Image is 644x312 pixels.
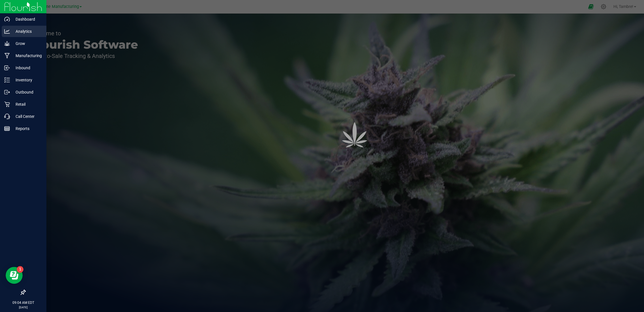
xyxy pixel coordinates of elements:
[10,89,44,96] p: Outbound
[10,101,44,108] p: Retail
[6,267,23,284] iframe: Resource center
[10,40,44,47] p: Grow
[3,300,44,305] p: 09:04 AM EDT
[4,114,10,119] inline-svg: Call Center
[10,16,44,23] p: Dashboard
[10,64,44,71] p: Inbound
[4,53,10,58] inline-svg: Manufacturing
[4,41,10,46] inline-svg: Grow
[4,16,10,22] inline-svg: Dashboard
[4,65,10,71] inline-svg: Inbound
[4,101,10,107] inline-svg: Retail
[4,89,10,95] inline-svg: Outbound
[10,125,44,132] p: Reports
[10,113,44,120] p: Call Center
[4,29,10,34] inline-svg: Analytics
[10,77,44,83] p: Inventory
[4,77,10,83] inline-svg: Inventory
[3,305,44,309] p: [DATE]
[10,52,44,59] p: Manufacturing
[4,126,10,131] inline-svg: Reports
[17,266,23,273] iframe: Resource center unread badge
[10,28,44,35] p: Analytics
